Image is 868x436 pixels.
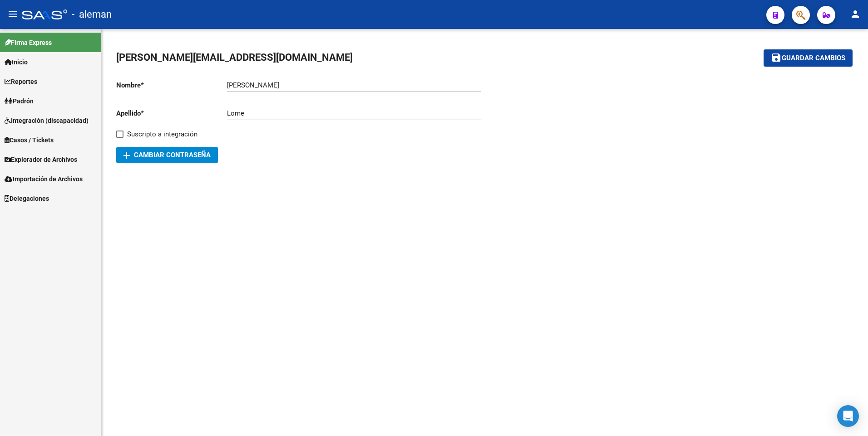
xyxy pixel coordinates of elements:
span: Cambiar Contraseña [123,151,211,159]
mat-icon: menu [7,9,18,19]
span: Padrón [5,96,34,106]
span: Inicio [5,57,28,67]
span: - aleman [72,5,112,24]
p: Apellido [116,108,227,118]
span: Suscripto a integración [127,129,197,140]
span: Casos / Tickets [5,135,54,145]
button: Guardar cambios [764,49,853,66]
span: Importación de Archivos [5,174,83,184]
span: [PERSON_NAME][EMAIL_ADDRESS][DOMAIN_NAME] [116,52,353,63]
p: Nombre [116,80,227,90]
span: Reportes [5,77,37,87]
span: Delegaciones [5,194,49,203]
span: Explorador de Archivos [5,155,77,165]
mat-icon: save [771,52,782,63]
span: Integración (discapacidad) [5,116,89,126]
span: Firma Express [5,38,52,48]
div: Open Intercom Messenger [837,405,859,427]
mat-icon: add [121,150,132,161]
span: Guardar cambios [782,54,845,63]
button: Cambiar Contraseña [116,147,218,163]
mat-icon: person [850,9,861,19]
